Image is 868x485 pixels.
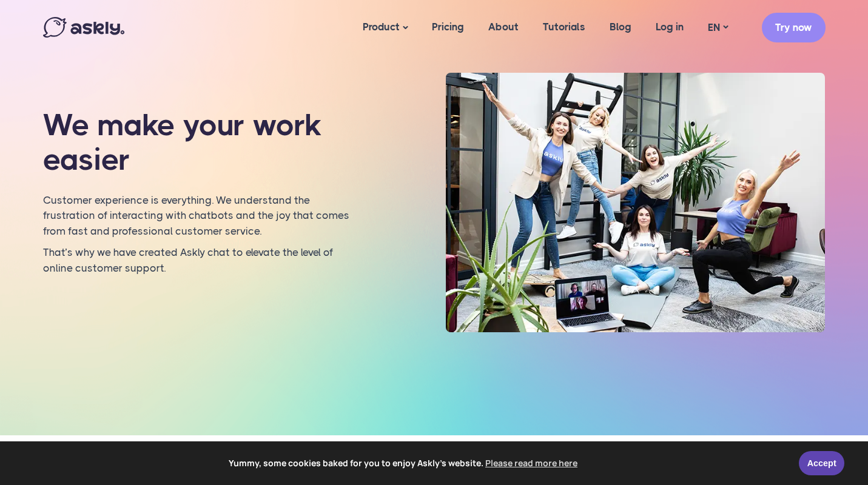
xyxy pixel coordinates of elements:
[476,4,531,50] a: About
[696,19,740,36] a: EN
[644,4,696,50] a: Log in
[43,193,355,239] p: Customer experience is everything. We understand the frustration of interacting with chatbots and...
[43,17,124,38] img: Askly
[483,454,579,472] a: learn more about cookies
[420,4,476,50] a: Pricing
[43,108,355,178] h1: We make your work easier
[18,454,790,472] span: Yummy, some cookies baked for you to enjoy Askly's website.
[762,13,826,42] a: Try now
[799,451,844,475] a: Accept
[597,4,644,50] a: Blog
[531,4,597,50] a: Tutorials
[43,245,355,276] p: That’s why we have created Askly chat to elevate the level of online customer support.
[351,4,420,52] a: Product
